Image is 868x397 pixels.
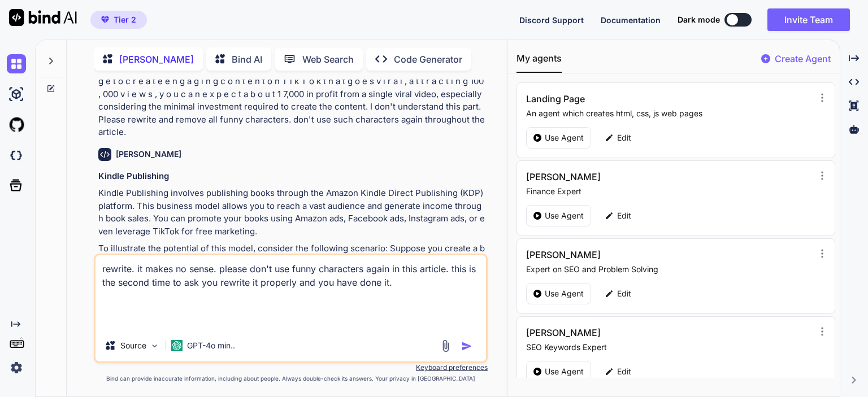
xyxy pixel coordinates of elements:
img: githubLight [7,115,26,134]
p: Keyboard preferences [94,363,488,372]
span: Dark mode [678,14,720,25]
textarea: rewrite. it makes no sense. please don't use funny characters again in this article. this is the ... [96,255,486,330]
img: ai-studio [7,85,26,104]
p: An agent which creates html, css, js web pages [526,108,813,119]
img: Bind AI [9,9,77,26]
p: Finance Expert [526,186,813,197]
span: Tier 2 [114,14,136,25]
p: Use Agent [545,366,584,377]
button: premiumTier 2 [90,11,147,29]
button: Invite Team [767,8,850,31]
img: settings [7,358,26,377]
img: Pick Models [150,341,159,351]
h6: [PERSON_NAME] [116,149,181,160]
img: chat [7,54,26,73]
p: Source [120,340,146,351]
p: GPT-4o min.. [187,340,235,351]
img: GPT-4o mini [171,340,183,351]
p: Edit [617,210,631,221]
p: Bind AI [232,53,262,66]
h3: [PERSON_NAME] [526,170,727,184]
h3: [PERSON_NAME] [526,248,727,261]
button: Discord Support [519,14,584,26]
img: icon [461,341,472,352]
button: My agents [517,51,562,73]
p: Kindle Publishing involves publishing books through the Amazon Kindle Direct Publishing (KDP) pla... [98,187,485,238]
p: SEO Keywords Expert [526,342,813,353]
p: Use Agent [545,210,584,221]
p: Edit [617,132,631,143]
p: To illustrate the potential of this model, consider the following scenario: Suppose you create a ... [98,242,485,306]
p: [PERSON_NAME] [119,53,194,66]
p: Use Agent [545,132,584,143]
p: Code Generator [394,53,462,66]
img: darkCloudIdeIcon [7,146,26,165]
p: Use Agent [545,288,584,299]
h3: Landing Page [526,92,727,106]
p: Expert on SEO and Problem Solving [526,264,813,275]
p: Edit [617,366,631,377]
button: Documentation [601,14,661,26]
img: attachment [439,339,452,352]
img: premium [101,16,109,23]
p: Web Search [302,53,354,66]
span: Documentation [601,15,661,25]
p: Edit [617,288,631,299]
h3: Kindle Publishing [98,170,485,183]
span: Discord Support [519,15,584,25]
h3: [PERSON_NAME] [526,326,727,339]
p: Bind can provide inaccurate information, including about people. Always double-check its answers.... [94,374,488,383]
p: Create Agent [775,52,831,66]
